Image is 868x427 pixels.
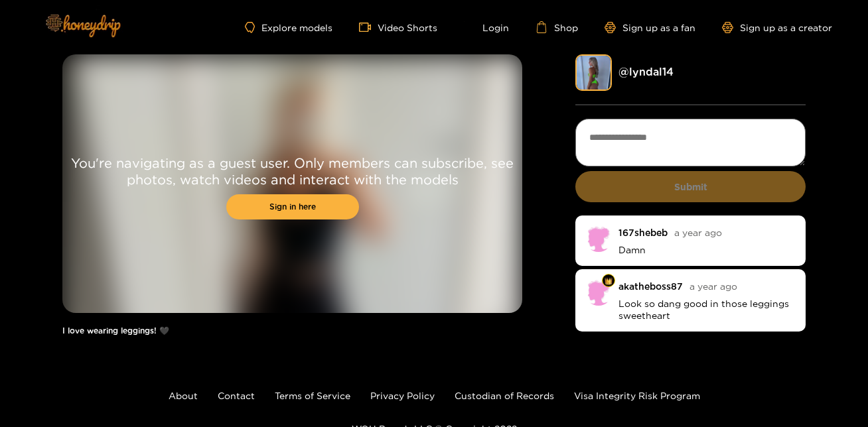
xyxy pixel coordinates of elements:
a: About [169,391,198,400]
img: no-avatar.png [585,225,612,252]
a: Sign up as a creator [722,22,832,33]
a: Privacy Policy [370,391,435,400]
img: no-avatar.png [585,279,612,306]
div: akatheboss87 [618,281,683,291]
a: Terms of Service [275,391,350,400]
a: @ lyndal14 [618,66,674,78]
span: a year ago [674,227,722,237]
h1: I love wearing leggings! 🖤 [62,326,522,335]
a: Video Shorts [359,21,437,33]
a: Explore models [245,22,332,33]
a: Sign in here [226,194,359,219]
p: You're navigating as a guest user. Only members can subscribe, see photos, watch videos and inter... [62,154,522,188]
a: Contact [218,391,255,400]
img: lyndal14 [575,54,612,91]
span: a year ago [689,281,737,291]
img: Fan Level [605,277,613,285]
p: Damn [618,244,796,256]
a: Shop [536,21,578,33]
a: Visa Integrity Risk Program [574,391,700,400]
a: Login [464,21,509,33]
a: Custodian of Records [455,391,554,400]
div: 167shebeb [618,227,668,237]
a: Sign up as a fan [605,22,695,33]
span: video-camera [359,21,378,33]
p: Look so dang good in those leggings sweetheart [618,298,796,322]
button: Submit [575,171,806,202]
